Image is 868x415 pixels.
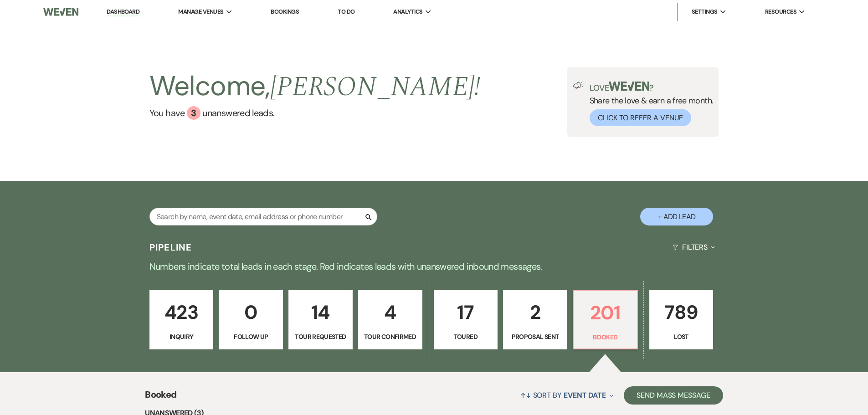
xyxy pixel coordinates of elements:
[573,82,584,89] img: loud-speaker-illustration.svg
[178,7,223,16] span: Manage Venues
[669,235,719,259] button: Filters
[624,386,723,405] button: Send Mass Message
[271,8,299,15] a: Bookings
[503,290,567,349] a: 2Proposal Sent
[294,297,347,328] p: 14
[393,7,422,16] span: Analytics
[579,332,632,342] p: Booked
[609,82,649,91] img: weven-logo-green.svg
[584,82,714,126] div: Share the love & earn a free month.
[640,208,713,225] button: + Add Lead
[270,66,481,108] span: [PERSON_NAME] !
[149,208,377,225] input: Search by name, event date, email address or phone number
[364,297,416,328] p: 4
[225,332,277,342] p: Follow Up
[509,332,561,342] p: Proposal Sent
[564,390,606,400] span: Event Date
[649,290,714,349] a: 789Lost
[655,332,708,342] p: Lost
[440,332,492,342] p: Toured
[358,290,422,349] a: 4Tour Confirmed
[106,259,762,274] p: Numbers indicate total leads in each stage. Red indicates leads with unanswered inbound messages.
[107,8,139,16] a: Dashboard
[520,390,531,400] span: ↑↓
[43,2,78,21] img: Weven Logo
[288,290,353,349] a: 14Tour Requested
[434,290,498,349] a: 17Toured
[590,109,691,126] button: Click to Refer a Venue
[149,241,192,254] h3: Pipeline
[149,67,481,106] h2: Welcome,
[655,297,708,328] p: 789
[692,7,718,16] span: Settings
[517,383,617,407] button: Sort By Event Date
[149,290,214,349] a: 423Inquiry
[225,297,277,328] p: 0
[145,388,176,407] span: Booked
[294,332,347,342] p: Tour Requested
[573,290,638,349] a: 201Booked
[579,297,632,328] p: 201
[509,297,561,328] p: 2
[765,7,796,16] span: Resources
[440,297,492,328] p: 17
[149,106,481,120] a: You have 3 unanswered leads.
[590,82,714,92] p: Love ?
[187,106,200,120] div: 3
[219,290,283,349] a: 0Follow Up
[338,8,354,15] a: To Do
[364,332,416,342] p: Tour Confirmed
[155,332,208,342] p: Inquiry
[155,297,208,328] p: 423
